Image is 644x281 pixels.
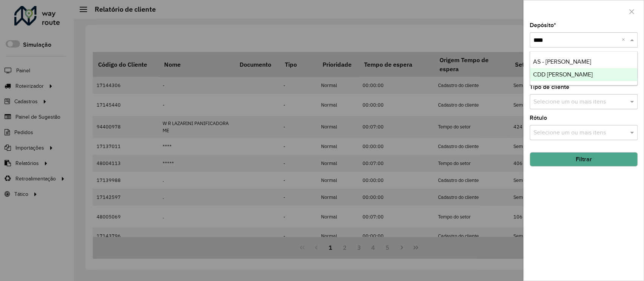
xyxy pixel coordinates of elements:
[530,113,547,122] label: Rótulo
[530,82,569,92] label: Tipo de cliente
[530,21,556,30] label: Depósito
[533,71,593,78] span: CDD [PERSON_NAME]
[530,51,638,86] ng-dropdown-panel: Options list
[622,35,628,44] span: Clear all
[530,152,638,166] button: Filtrar
[533,58,591,65] span: AS - [PERSON_NAME]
